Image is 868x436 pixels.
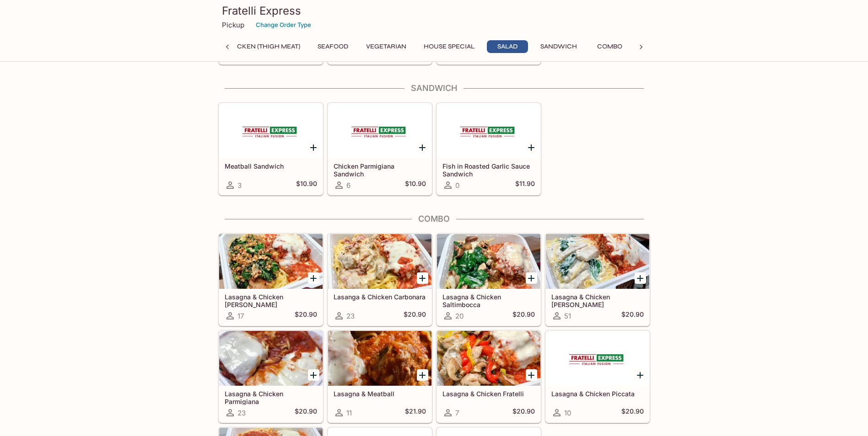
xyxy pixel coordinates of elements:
div: Lasagna & Chicken Parmigiana [219,331,323,386]
a: Lasagna & Chicken [PERSON_NAME]17$20.90 [219,234,323,326]
span: 7 [455,409,459,417]
button: Vegetarian [361,40,411,53]
h5: Meatball Sandwich [225,162,317,170]
a: Meatball Sandwich3$10.90 [219,103,323,195]
span: 23 [237,409,246,417]
h5: $20.90 [404,310,426,321]
div: Lasagna & Chicken Saltimbocca [437,234,540,289]
h5: $11.90 [515,180,535,191]
h5: Lasagna & Chicken Saltimbocca [442,293,535,308]
h5: $20.90 [512,407,535,418]
a: Lasagna & Chicken Piccata10$20.90 [545,330,650,423]
h4: Combo [218,214,650,224]
h5: $20.90 [295,310,317,321]
span: 17 [237,312,244,320]
a: Lasagna & Chicken Saltimbocca20$20.90 [437,234,541,326]
button: Add Lasagna & Meatball [417,369,428,381]
div: Meatball Sandwich [219,103,323,158]
div: Lasagna & Chicken Basilio [219,234,323,289]
h5: Lasagna & Chicken [PERSON_NAME] [551,293,644,308]
div: Fish in Roasted Garlic Sauce Sandwich [437,103,540,158]
h3: Fratelli Express [222,4,647,18]
h5: Lasanga & Chicken Carbonara [334,293,426,301]
h5: Lasagna & Chicken Piccata [551,390,644,398]
h5: Fish in Roasted Garlic Sauce Sandwich [442,162,535,177]
button: Add Lasagna & Chicken Parmigiana [308,369,319,381]
button: Change Order Type [252,18,315,32]
a: Lasagna & Chicken Fratelli7$20.90 [437,330,541,423]
h4: Sandwich [218,83,650,93]
button: House Special [419,40,480,53]
a: Chicken Parmigiana Sandwich6$10.90 [328,103,432,195]
div: Chicken Parmigiana Sandwich [328,103,431,158]
span: 11 [346,409,352,417]
span: 3 [237,181,242,190]
div: Lasagna & Meatball [328,331,431,386]
h5: $20.90 [295,407,317,418]
button: Seafood [313,40,354,53]
span: 20 [455,312,464,320]
span: 51 [564,312,571,320]
p: Pickup [222,21,244,29]
button: Add Lasagna & Chicken Piccata [635,369,646,381]
h5: $10.90 [405,180,426,191]
button: Add Lasagna & Chicken Fratelli [526,369,537,381]
button: Combo [589,40,631,53]
a: Lasagna & Chicken [PERSON_NAME]51$20.90 [545,234,650,326]
button: Salad [487,40,528,53]
h5: Lasagna & Chicken [PERSON_NAME] [225,293,317,308]
h5: $10.90 [296,180,317,191]
a: Lasanga & Chicken Carbonara23$20.90 [328,234,432,326]
span: 10 [564,409,571,417]
div: Lasanga & Chicken Carbonara [328,234,431,289]
div: Lasagna & Chicken Fratelli [437,331,540,386]
h5: $21.90 [405,407,426,418]
h5: $20.90 [512,310,535,321]
button: Add Chicken Parmigiana Sandwich [417,142,428,153]
button: Add Fish in Roasted Garlic Sauce Sandwich [526,142,537,153]
button: Add Meatball Sandwich [308,142,319,153]
span: 0 [455,181,459,190]
h5: Lasagna & Meatball [334,390,426,398]
a: Fish in Roasted Garlic Sauce Sandwich0$11.90 [437,103,541,195]
button: Sandwich [535,40,582,53]
button: Add Lasagna & Chicken Alfredo [635,272,646,284]
div: Lasagna & Chicken Piccata [546,331,649,386]
button: Add Lasanga & Chicken Carbonara [417,272,428,284]
h5: $20.90 [621,310,644,321]
h5: Chicken Parmigiana Sandwich [334,162,426,177]
span: 6 [346,181,350,190]
h5: Lasagna & Chicken Parmigiana [225,390,317,405]
div: Lasagna & Chicken Alfredo [546,234,649,289]
button: Add Lasagna & Chicken Saltimbocca [526,272,537,284]
a: Lasagna & Chicken Parmigiana23$20.90 [219,330,323,423]
button: Chicken (Thigh Meat) [220,40,305,53]
h5: $20.90 [621,407,644,418]
span: 23 [346,312,355,320]
button: Add Lasagna & Chicken Basilio [308,272,319,284]
h5: Lasagna & Chicken Fratelli [442,390,535,398]
a: Lasagna & Meatball11$21.90 [328,330,432,423]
